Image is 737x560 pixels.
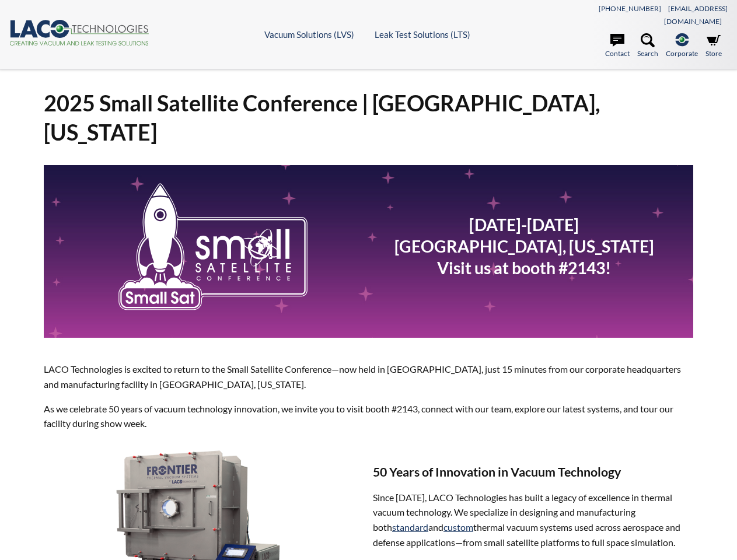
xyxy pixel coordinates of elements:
[117,183,309,311] img: SmallSat_logo_-_white.svg
[264,29,354,40] a: Vacuum Solutions (LVS)
[373,490,693,549] p: Since [DATE], LACO Technologies has built a legacy of excellence in thermal vacuum technology. We...
[664,4,728,26] a: [EMAIL_ADDRESS][DOMAIN_NAME]
[605,33,630,59] a: Contact
[599,4,661,13] a: [PHONE_NUMBER]
[705,33,722,59] a: Store
[392,521,428,533] a: standard
[375,29,470,40] a: Leak Test Solutions (LTS)
[637,33,658,59] a: Search
[373,214,676,279] h2: [DATE]-[DATE] [GEOGRAPHIC_DATA], [US_STATE] Visit us at booth #2143!
[443,521,473,533] a: custom
[44,401,693,431] p: As we celebrate 50 years of vacuum technology innovation, we invite you to visit booth #2143, con...
[44,89,693,146] h1: 2025 Small Satellite Conference | [GEOGRAPHIC_DATA], [US_STATE]
[373,464,693,481] h3: 50 Years of Innovation in Vacuum Technology
[666,48,698,59] span: Corporate
[44,362,693,391] p: LACO Technologies is excited to return to the Small Satellite Conference—now held in [GEOGRAPHIC_...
